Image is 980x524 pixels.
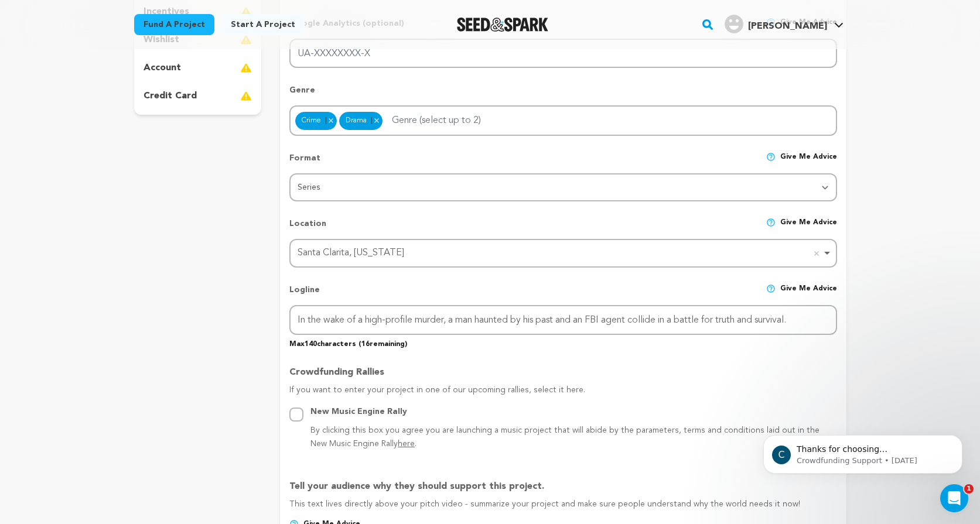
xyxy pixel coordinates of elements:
button: Remove item: Santa Clarita, California [811,248,822,259]
a: Seed&Spark Homepage [457,18,549,32]
iframe: Intercom live chat [940,484,968,512]
p: Format [289,152,320,173]
p: Tell your audience why they should support this project. [289,480,836,498]
button: account [134,59,262,77]
a: here [398,440,415,448]
p: account [144,61,181,75]
input: Genre (select up to 2) [385,109,506,128]
span: Give me advice [780,218,837,239]
img: help-circle.svg [766,152,776,162]
p: Genre [289,84,836,105]
p: If you want to enter your project in one of our upcoming rallies, select it here. [289,384,836,405]
img: warning-full.svg [240,89,252,103]
div: Drama [339,112,383,131]
img: help-circle.svg [766,218,776,227]
iframe: Intercom notifications message [746,410,980,492]
a: Steve B.'s Profile [722,12,846,33]
span: 1 [964,484,974,494]
span: [PERSON_NAME] [748,22,827,31]
div: Crime [295,112,337,131]
p: Logline [289,284,320,305]
a: Start a project [221,14,305,35]
div: New Music Engine Rally [310,405,836,419]
span: 140 [305,341,317,348]
span: Give me advice [780,152,837,173]
div: Steve B.'s Profile [725,15,827,33]
a: Fund a project [134,14,214,35]
p: This text lives directly above your pitch video - summarize your project and make sure people und... [289,498,836,519]
p: Location [289,218,326,239]
img: user.png [725,15,743,33]
button: Remove item: 8 [371,117,381,124]
p: credit card [144,89,197,103]
img: Seed&Spark Logo Dark Mode [457,18,549,32]
span: Steve B.'s Profile [722,12,846,37]
span: 16 [361,341,370,348]
p: Max characters ( remaining) [289,335,836,349]
p: Crowdfunding Rallies [289,365,836,384]
button: credit card [134,87,262,105]
button: Remove item: 6 [326,117,336,124]
img: warning-full.svg [240,61,252,75]
p: By clicking this box you agree you are launching a music project that will abide by the parameter... [310,424,836,452]
div: Santa Clarita, [US_STATE] [298,245,821,262]
img: help-circle.svg [766,284,776,293]
span: Give me advice [780,284,837,305]
input: UA-XXXXXXXX-X [289,39,836,69]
